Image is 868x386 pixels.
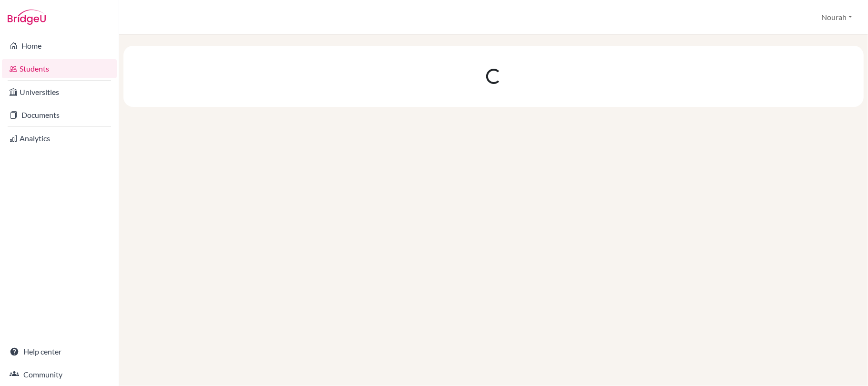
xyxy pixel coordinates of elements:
a: Universities [2,83,117,102]
a: Documents [2,105,117,125]
a: Community [2,365,117,384]
a: Students [2,59,117,78]
a: Help center [2,342,117,361]
button: Nourah [817,8,857,26]
a: Home [2,36,117,55]
a: Analytics [2,129,117,148]
img: Bridge-U [8,10,46,25]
